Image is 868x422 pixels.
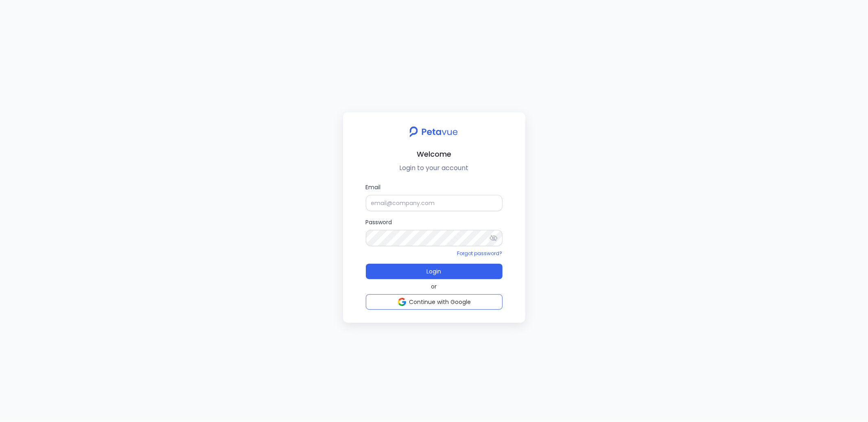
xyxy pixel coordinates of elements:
a: Forgot password? [457,250,503,257]
input: Password [366,230,503,246]
h2: Welcome [350,148,519,160]
label: Password [366,218,503,246]
span: Continue with Google [409,298,471,306]
button: Continue with Google [366,294,503,310]
input: Email [366,195,503,211]
button: Login [366,264,503,279]
label: Email [366,183,503,211]
img: petavue logo [404,122,464,142]
p: Login to your account [350,163,519,173]
span: or [431,282,437,291]
span: Login [427,267,442,276]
